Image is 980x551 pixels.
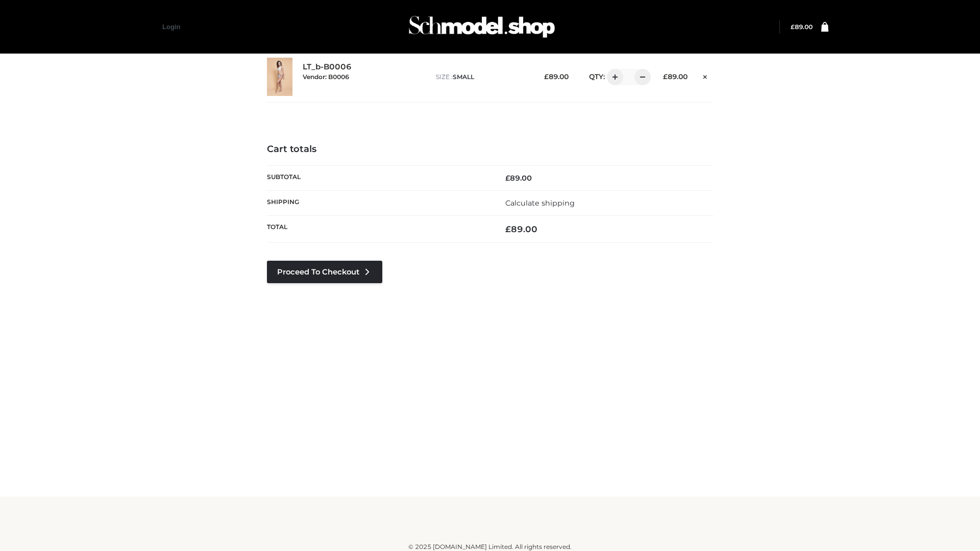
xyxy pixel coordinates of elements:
bdi: 89.00 [505,173,532,183]
span: £ [663,72,668,81]
bdi: 89.00 [544,72,569,81]
img: Schmodel Admin 964 [405,7,558,47]
div: QTY: [579,69,647,85]
th: Total [267,216,490,243]
th: Shipping [267,190,490,215]
bdi: 89.00 [505,224,537,234]
a: Proceed to Checkout [267,261,382,283]
p: size : [436,72,528,82]
span: £ [505,224,511,234]
bdi: 89.00 [663,72,688,81]
small: Vendor: B0006 [303,73,349,81]
a: Login [162,23,180,31]
span: SMALL [453,73,474,81]
span: £ [791,23,795,31]
a: Calculate shipping [505,198,575,208]
div: LT_b-B0006 [303,62,426,91]
h4: Cart totals [267,144,713,155]
span: £ [544,72,549,81]
span: £ [505,173,510,183]
a: £89.00 [791,23,813,31]
bdi: 89.00 [791,23,813,31]
a: Remove this item [698,69,713,82]
th: Subtotal [267,165,490,190]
